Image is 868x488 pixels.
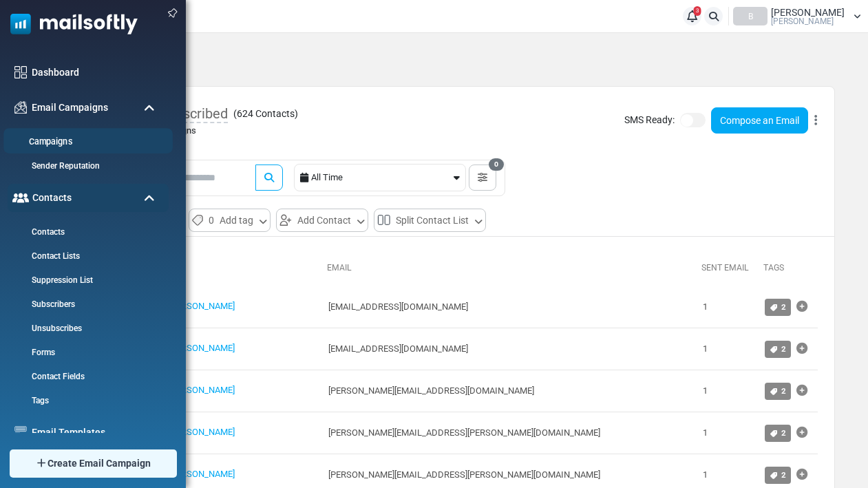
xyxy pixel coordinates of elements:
[733,7,768,25] div: B
[796,419,807,447] a: Add Tag
[32,191,72,205] span: Contacts
[32,65,162,80] a: Dashboard
[696,412,758,454] td: 1
[8,370,165,383] a: Contact Fields
[233,107,298,121] span: ( )
[696,328,758,370] td: 1
[624,107,818,134] div: SMS Ready:
[8,160,165,172] a: Sender Reputation
[469,165,496,191] button: 0
[781,428,786,438] span: 2
[765,383,791,400] a: 2
[8,226,165,238] a: Contacts
[321,286,696,328] td: [EMAIL_ADDRESS][DOMAIN_NAME]
[696,286,758,328] td: 1
[14,66,27,78] img: dashboard-icon.svg
[327,263,352,273] a: Email
[796,335,807,363] a: Add Tag
[796,293,807,321] a: Add Tag
[765,467,791,484] a: 2
[3,136,169,149] a: Campaigns
[169,385,235,395] a: [PERSON_NAME]
[237,108,295,119] span: 624 Contacts
[763,263,784,273] a: Tags
[32,100,108,115] span: Email Campaigns
[771,17,834,25] span: [PERSON_NAME]
[8,274,165,286] a: Suppression List
[8,394,165,407] a: Tags
[276,209,368,232] button: Add Contact
[733,7,861,25] a: B [PERSON_NAME] [PERSON_NAME]
[781,302,786,312] span: 2
[781,386,786,396] span: 2
[696,370,758,412] td: 1
[683,7,701,25] a: 3
[8,322,165,335] a: Unsubscribes
[169,427,235,437] a: [PERSON_NAME]
[771,8,845,17] span: [PERSON_NAME]
[765,425,791,442] a: 2
[8,298,165,310] a: Subscribers
[796,377,807,405] a: Add Tag
[169,469,235,479] a: [PERSON_NAME]
[765,341,791,358] a: 2
[8,250,165,262] a: Contact Lists
[321,412,696,454] td: [PERSON_NAME][EMAIL_ADDRESS][PERSON_NAME][DOMAIN_NAME]
[169,343,235,353] a: [PERSON_NAME]
[14,426,27,438] img: email-templates-icon.svg
[711,107,808,134] a: Compose an Email
[47,456,151,471] span: Create Email Campaign
[12,193,29,202] img: contacts-icon-active.svg
[781,344,786,354] span: 2
[694,6,701,16] span: 3
[311,165,451,191] div: All Time
[781,470,786,480] span: 2
[32,425,162,440] a: Email Templates
[169,301,235,311] a: [PERSON_NAME]
[321,370,696,412] td: [PERSON_NAME][EMAIL_ADDRESS][DOMAIN_NAME]
[321,328,696,370] td: [EMAIL_ADDRESS][DOMAIN_NAME]
[765,299,791,316] a: 2
[8,346,165,359] a: Forms
[374,209,486,232] button: Split Contact List
[489,158,504,171] span: 0
[701,263,749,273] a: Sent Email
[209,212,214,229] span: 0
[14,101,27,114] img: campaigns-icon.png
[189,209,271,232] button: 0Add tag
